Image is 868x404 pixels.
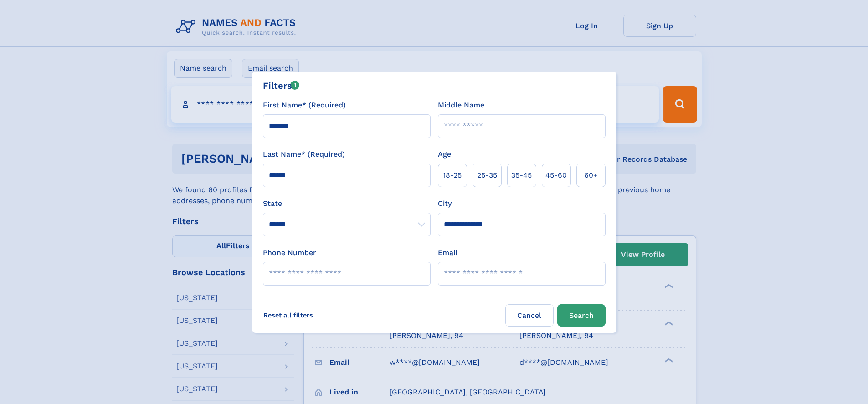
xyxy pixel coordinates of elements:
span: 60+ [584,170,598,181]
div: Filters [263,79,300,92]
label: City [438,198,452,209]
label: Reset all filters [257,304,319,326]
label: Cancel [505,304,554,327]
button: Search [557,304,606,327]
label: Email [438,247,457,258]
label: Age [438,149,451,160]
label: First Name* (Required) [263,100,346,111]
span: 18‑25 [443,170,462,181]
label: Middle Name [438,100,484,111]
label: Phone Number [263,247,316,258]
span: 35‑45 [511,170,532,181]
label: Last Name* (Required) [263,149,345,160]
span: 45‑60 [545,170,567,181]
span: 25‑35 [477,170,497,181]
label: State [263,198,431,209]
